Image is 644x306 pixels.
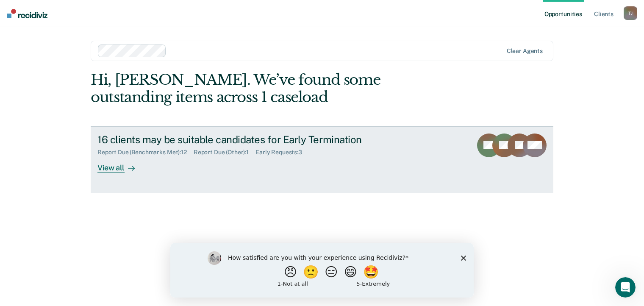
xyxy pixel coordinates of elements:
[170,243,474,298] iframe: Survey by Kim from Recidiviz
[97,134,395,146] div: 16 clients may be suitable candidates for Early Termination
[624,6,637,20] div: T J
[624,6,637,20] button: TJ
[194,149,255,156] div: Report Due (Other) : 1
[97,149,194,156] div: Report Due (Benchmarks Met) : 12
[91,126,553,193] a: 16 clients may be suitable candidates for Early TerminationReport Due (Benchmarks Met):12Report D...
[507,47,543,55] div: Clear agents
[615,277,636,298] iframe: Intercom live chat
[7,9,47,18] img: Recidiviz
[97,156,145,172] div: View all
[91,71,461,106] div: Hi, [PERSON_NAME]. We’ve found some outstanding items across 1 caseload
[255,149,309,156] div: Early Requests : 3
